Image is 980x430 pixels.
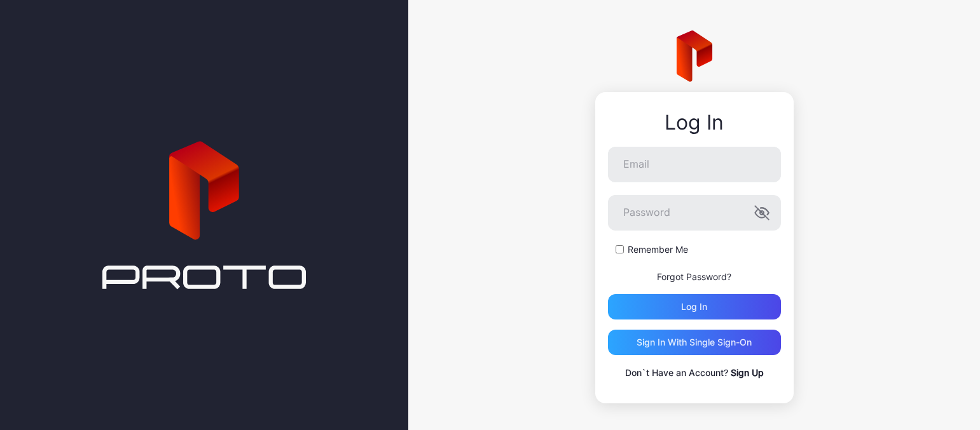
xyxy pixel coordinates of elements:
input: Password [608,195,781,231]
div: Log in [681,302,707,312]
div: Sign in With Single Sign-On [637,337,752,347]
p: Don`t Have an Account? [608,365,781,380]
button: Password [754,205,770,220]
a: Forgot Password? [657,271,731,282]
div: Log In [608,111,781,134]
a: Sign Up [731,367,764,378]
label: Remember Me [628,243,688,256]
button: Log in [608,294,781,319]
input: Email [608,147,781,182]
button: Sign in With Single Sign-On [608,330,781,355]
